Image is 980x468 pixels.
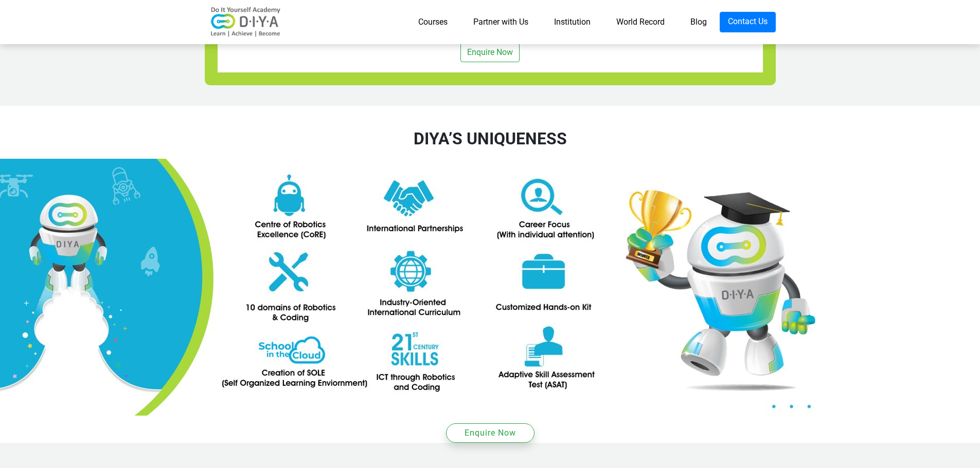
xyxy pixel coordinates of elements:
a: Institution [541,12,603,32]
img: logo-v2.png [205,7,287,38]
a: World Record [603,12,678,32]
a: Partner with Us [460,12,541,32]
a: Courses [405,12,460,32]
button: Enquire Now [460,43,520,62]
button: Enquire Now [446,423,534,443]
a: Contact Us [720,12,776,32]
a: Blog [678,12,720,32]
